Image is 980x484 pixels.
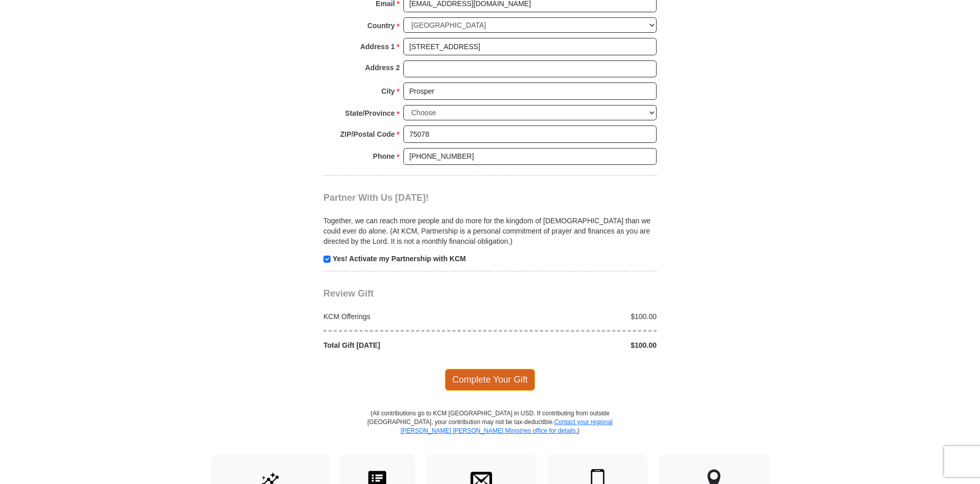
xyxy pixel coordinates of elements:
[381,84,395,98] strong: City
[367,18,395,33] strong: Country
[367,409,613,454] p: (All contributions go to KCM [GEOGRAPHIC_DATA] in USD. If contributing from outside [GEOGRAPHIC_D...
[323,288,374,299] span: Review Gift
[365,60,400,75] strong: Address 2
[318,311,491,322] div: KCM Offerings
[323,193,429,203] span: Partner With Us [DATE]!
[490,311,662,322] div: $100.00
[360,39,395,54] strong: Address 1
[400,418,612,434] a: Contact your regional [PERSON_NAME] [PERSON_NAME] Ministries office for details.
[318,340,491,350] div: Total Gift [DATE]
[345,106,395,120] strong: State/Province
[340,127,395,141] strong: ZIP/Postal Code
[373,149,395,163] strong: Phone
[333,255,466,263] strong: Yes! Activate my Partnership with KCM
[323,216,657,246] p: Together, we can reach more people and do more for the kingdom of [DEMOGRAPHIC_DATA] than we coul...
[445,369,536,390] span: Complete Your Gift
[490,340,662,350] div: $100.00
